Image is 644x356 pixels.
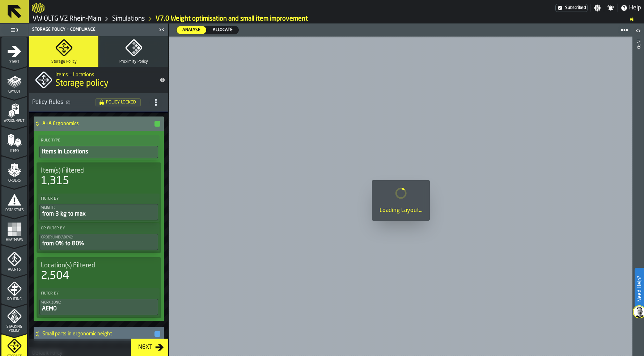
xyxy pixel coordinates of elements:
[157,25,167,34] label: button-toggle-Close me
[66,100,70,105] span: ( 2 )
[135,343,155,352] div: Next
[1,179,27,183] span: Orders
[39,195,158,203] label: Filter By
[210,27,236,33] span: Allocate
[41,148,156,156] div: Items in Locations
[1,245,27,274] li: menu Agents
[1,97,27,126] li: menu Assignment
[1,275,27,304] li: menu Routing
[41,305,156,313] div: AEM0
[39,234,158,250] button: Order Line (ABC %):from 0% to 80%
[119,59,148,64] span: Proximity Policy
[1,304,27,333] li: menu Stacking Policy
[1,67,27,96] li: menu Layout
[38,260,160,284] div: stat-Location(s) Filtered
[1,268,27,272] span: Agents
[41,262,157,270] div: Title
[1,126,27,155] li: menu Items
[378,206,424,215] div: Loading Layout...
[42,121,154,127] h4: A+A Ergonomics
[38,165,160,189] div: stat-Item(s) Filtered
[1,186,27,215] li: menu Data Stats
[55,78,109,89] span: Storage policy
[41,175,69,188] div: 1,315
[604,4,617,12] label: button-toggle-Notifications
[635,268,643,309] label: Need Help?
[636,38,641,354] div: Info
[41,167,84,175] span: Item(s) Filtered
[39,204,158,220] button: Weight:from 3 kg to max
[32,14,641,23] nav: Breadcrumb
[41,240,156,248] div: from 0% to 80%
[41,301,156,305] div: Work Zone:
[633,25,643,38] label: button-toggle-Open
[41,167,157,175] div: Title
[29,24,168,36] header: Storage Policy + Compliance
[39,234,158,250] div: PolicyFilterItem-Order Line (ABC %)
[1,208,27,212] span: Data Stats
[207,26,238,34] div: thumb
[29,67,168,93] div: title-Storage policy
[39,146,158,158] button: Items in Locations
[106,100,136,105] span: Policy Locked
[207,26,239,34] label: button-switch-multi-Allocate
[39,137,158,144] label: Rule Type
[29,93,168,112] h3: title-section-[object Object]
[1,119,27,123] span: Assignment
[555,4,588,12] a: link-to-/wh/i/44979e6c-6f66-405e-9874-c1e29f02a54a/settings/billing
[1,297,27,301] span: Routing
[32,98,96,107] div: Policy Rules
[632,24,644,356] header: Info
[1,325,27,333] span: Stacking Policy
[1,149,27,153] span: Items
[31,27,157,32] div: Storage Policy + Compliance
[41,236,156,240] div: Order Line (ABC %):
[33,15,101,23] a: link-to-/wh/i/44979e6c-6f66-405e-9874-c1e29f02a54a
[565,5,586,10] span: Subscribed
[41,206,156,210] div: Weight:
[131,339,168,356] button: button-Next
[51,59,77,64] span: Storage Policy
[629,4,641,12] span: Help
[39,290,158,297] label: Filter By
[39,146,158,158] div: PolicyFilterItem-undefined
[41,270,69,283] div: 2,504
[1,238,27,242] span: Heatmaps
[39,299,158,315] div: PolicyFilterItem-Work Zone
[41,262,95,270] span: Location(s) Filtered
[1,60,27,64] span: Start
[41,210,156,219] div: from 3 kg to max
[179,27,203,33] span: Analyse
[156,15,308,23] a: link-to-/wh/i/44979e6c-6f66-405e-9874-c1e29f02a54a/simulations/87bc35dc-bf6e-47c8-927d-ceb552582bde
[177,26,206,34] div: thumb
[1,25,27,35] label: button-toggle-Toggle Full Menu
[34,116,161,131] div: A+A Ergonomics
[112,15,145,23] a: link-to-/wh/i/44979e6c-6f66-405e-9874-c1e29f02a54a
[39,299,158,315] button: Work Zone:AEM0
[1,90,27,94] span: Layout
[154,331,160,337] button: button-
[1,215,27,244] li: menu Heatmaps
[618,4,644,12] label: button-toggle-Help
[154,121,160,127] button: button-
[34,327,161,341] div: Small parts in ergonomic height
[591,4,604,12] label: button-toggle-Settings
[176,26,207,34] label: button-switch-multi-Analyse
[32,1,45,14] a: logo-header
[96,98,141,106] div: status-Policy Locked
[39,225,158,232] label: OR Filter By
[39,204,158,220] div: PolicyFilterItem-Weight
[1,156,27,185] li: menu Orders
[1,37,27,66] li: menu Start
[55,71,154,78] h2: Sub Title
[555,4,588,12] div: Menu Subscription
[42,331,154,337] h4: Small parts in ergonomic height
